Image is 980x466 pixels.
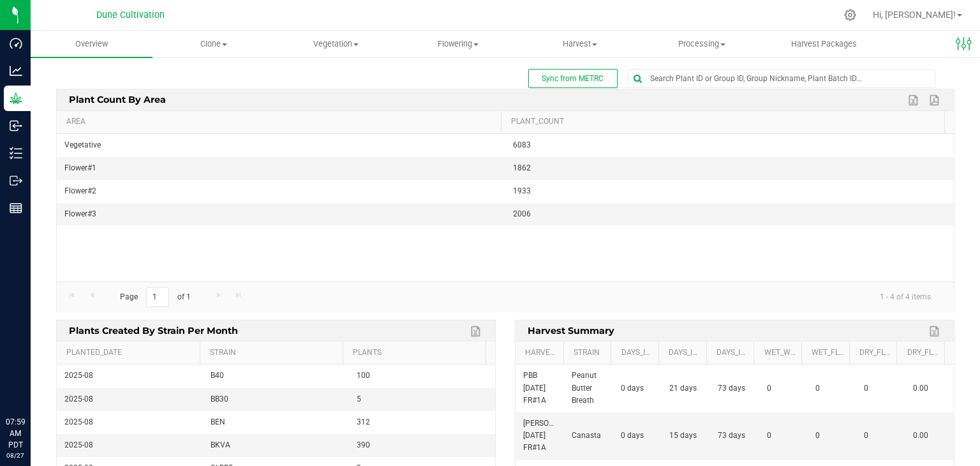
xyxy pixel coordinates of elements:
[856,412,905,460] td: 0
[203,388,349,411] td: BB30
[397,31,519,57] a: Flowering
[842,9,858,21] div: Manage settings
[6,451,25,460] p: 08/27
[774,38,874,50] span: Harvest Packages
[764,348,797,358] a: Wet_Whole_Weight
[856,365,905,412] td: 0
[505,134,954,157] td: 6083
[276,38,396,50] span: Vegetation
[57,365,203,387] td: 2025-08
[528,69,618,88] button: Sync from METRC
[621,348,654,358] a: Days_in_Cloning
[926,92,945,109] a: Export to PDF
[613,412,662,460] td: 0 days
[397,38,518,50] span: Flowering
[152,31,274,57] a: Clone
[669,348,701,358] a: Days_in_Vegetation
[203,365,349,387] td: B40
[763,31,885,57] a: Harvest Packages
[505,203,954,225] td: 2006
[759,365,808,412] td: 0
[349,434,495,457] td: 390
[66,117,496,127] a: Area
[153,38,274,50] span: Clone
[57,180,505,203] td: Flower#2
[905,412,954,460] td: 0.00
[542,74,604,83] span: Sync from METRC
[10,64,22,77] inline-svg: Analytics
[353,348,480,358] a: Plants
[505,180,954,203] td: 1933
[613,365,662,412] td: 0 days
[31,31,152,57] a: Overview
[524,320,618,340] span: Harvest Summary
[109,287,201,307] span: Page of 1
[859,348,892,358] a: Dry_Flower_Weight
[66,89,170,109] span: Plant count by area
[710,412,759,460] td: 73 days
[662,412,710,460] td: 15 days
[349,411,495,434] td: 312
[6,416,25,451] p: 07:59 AM PDT
[516,365,564,412] td: PBB [DATE] FR#1A
[13,364,51,402] iframe: Resource center
[57,434,203,457] td: 2025-08
[907,348,940,358] a: Dry_Flower_by_Plant
[642,38,762,50] span: Processing
[57,134,505,157] td: Vegetative
[870,287,941,306] span: 1 - 4 of 4 items
[210,348,338,358] a: Strain
[511,117,940,127] a: Plant_Count
[10,92,22,105] inline-svg: Grow
[57,203,505,225] td: Flower#3
[516,412,564,460] td: [PERSON_NAME] [DATE] FR#1A
[57,157,505,180] td: Flower#1
[628,70,935,87] input: Search Plant ID or Group ID, Group Nickname, Plant Batch ID...
[10,37,22,50] inline-svg: Dashboard
[808,365,856,412] td: 0
[10,174,22,187] inline-svg: Outbound
[808,412,856,460] td: 0
[519,31,641,57] a: Harvest
[574,348,606,358] a: Strain
[203,411,349,434] td: BEN
[710,365,759,412] td: 73 days
[275,31,397,57] a: Vegetation
[10,119,22,132] inline-svg: Inbound
[57,388,203,411] td: 2025-08
[10,202,22,214] inline-svg: Reports
[812,348,844,358] a: Wet_Flower_Weight
[716,348,749,358] a: Days_in_Flowering
[519,38,640,50] span: Harvest
[905,92,924,109] a: Export to Excel
[203,434,349,457] td: BKVA
[96,10,165,20] span: Dune Cultivation
[57,411,203,434] td: 2025-08
[58,38,125,50] span: Overview
[349,388,495,411] td: 5
[873,10,956,20] span: Hi, [PERSON_NAME]!
[662,365,710,412] td: 21 days
[66,320,242,340] span: Plants created by strain per month
[525,348,558,358] a: Harvest
[564,412,612,460] td: Canasta
[146,287,169,307] input: 1
[926,323,945,340] a: Export to Excel
[66,348,195,358] a: Planted_Date
[467,323,486,340] a: Export to Excel
[641,31,763,57] a: Processing
[759,412,808,460] td: 0
[564,365,612,412] td: Peanut Butter Breath
[349,365,495,387] td: 100
[905,365,954,412] td: 0.00
[505,157,954,180] td: 1862
[10,147,22,160] inline-svg: Inventory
